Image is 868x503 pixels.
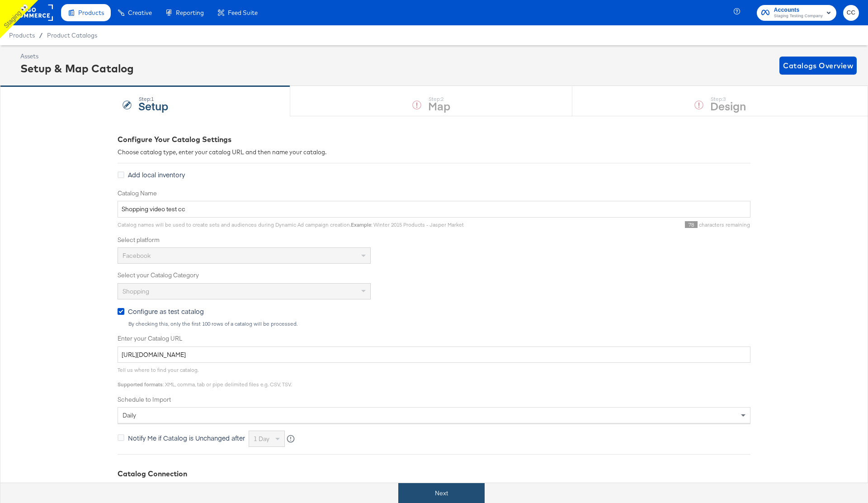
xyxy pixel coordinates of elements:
span: Catalogs Overview [783,59,853,72]
div: By checking this, only the first 100 rows of a catalog will be processed. [128,321,750,327]
button: CC [843,5,859,21]
span: Creative [128,9,152,16]
strong: Setup [138,98,168,113]
span: Catalog names will be used to create sets and audiences during Dynamic Ad campaign creation. : Wi... [118,221,464,228]
span: / [35,32,47,39]
span: Facebook [123,251,151,260]
strong: Supported formats [118,381,163,388]
div: Configure Your Catalog Settings [118,134,750,145]
div: Assets [20,52,134,61]
div: Catalog Connection [118,469,750,479]
label: Select platform [118,236,750,244]
span: Tell us where to find your catalog. : XML, comma, tab or pipe delimited files e.g. CSV, TSV. [118,366,292,388]
a: Product Catalogs [47,32,97,39]
div: Choose catalog type, enter your catalog URL and then name your catalog. [118,148,750,157]
div: Step: 1 [138,96,168,102]
label: Select your Catalog Category [118,271,750,280]
input: Enter Catalog URL, e.g. http://www.example.com/products.xml [118,346,750,363]
span: 78 [685,221,698,228]
span: Products [78,9,104,16]
span: Configure as test catalog [128,307,204,316]
label: Catalog Name [118,189,750,198]
span: Add local inventory [128,170,185,179]
span: CC [847,8,855,18]
input: Name your catalog e.g. My Dynamic Product Catalog [118,201,750,218]
div: Setup & Map Catalog [20,61,134,76]
label: Enter your Catalog URL [118,334,750,343]
span: Staging Testing Company [774,13,823,20]
label: Schedule to Import [118,395,750,404]
span: Shopping [123,287,149,295]
div: characters remaining [464,221,750,228]
button: Catalogs Overview [779,57,857,75]
span: 1 day [254,435,269,443]
span: daily [123,411,136,419]
strong: Example [351,221,371,228]
span: Reporting [176,9,204,16]
button: AccountsStaging Testing Company [757,5,836,21]
span: Products [9,32,35,39]
span: Notify Me if Catalog is Unchanged after [128,433,245,442]
span: Feed Suite [228,9,258,16]
span: Accounts [774,5,823,15]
